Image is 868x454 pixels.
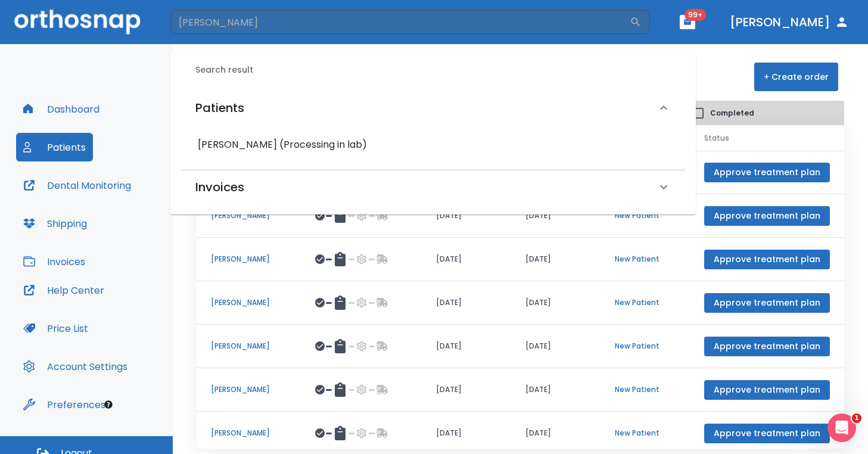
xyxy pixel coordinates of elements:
[16,95,107,123] button: Dashboard
[704,380,830,400] button: Approve treatment plan
[422,194,511,238] td: [DATE]
[170,10,630,34] input: Search by Patient Name or Case #
[615,254,676,265] p: New Patient
[103,399,114,410] div: Tooltip anchor
[195,178,244,197] h6: Invoices
[211,210,287,221] p: [PERSON_NAME]
[422,281,511,325] td: [DATE]
[211,428,287,439] p: [PERSON_NAME]
[615,297,676,308] p: New Patient
[181,86,685,129] div: Patients
[211,297,287,308] p: [PERSON_NAME]
[16,352,135,381] button: Account Settings
[195,98,244,117] h6: Patients
[422,238,511,281] td: [DATE]
[211,384,287,395] p: [PERSON_NAME]
[16,247,92,276] button: Invoices
[422,368,511,412] td: [DATE]
[704,424,830,443] button: Approve treatment plan
[704,293,830,313] button: Approve treatment plan
[704,133,729,144] span: Status
[211,341,287,352] p: [PERSON_NAME]
[511,368,601,412] td: [DATE]
[211,254,287,265] p: [PERSON_NAME]
[16,276,111,304] button: Help Center
[704,163,830,182] button: Approve treatment plan
[754,63,838,91] button: + Create order
[195,64,685,77] h6: Search result
[615,210,676,221] p: New Patient
[704,206,830,226] button: Approve treatment plan
[704,337,830,356] button: Approve treatment plan
[511,238,601,281] td: [DATE]
[14,10,141,34] img: Orthosnap
[827,413,856,442] iframe: Intercom live chat
[16,390,113,419] button: Preferences
[181,170,685,204] div: Invoices
[16,209,94,238] button: Shipping
[16,171,138,200] button: Dental Monitoring
[704,250,830,269] button: Approve treatment plan
[725,11,854,33] button: [PERSON_NAME]
[511,325,601,368] td: [DATE]
[615,384,676,395] p: New Patient
[615,341,676,352] p: New Patient
[511,194,601,238] td: [DATE]
[710,108,754,119] span: Completed
[422,325,511,368] td: [DATE]
[852,413,861,423] span: 1
[16,133,93,161] button: Patients
[511,281,601,325] td: [DATE]
[198,136,668,153] h6: [PERSON_NAME] (Processing in lab)
[615,428,676,439] p: New Patient
[685,9,706,21] span: 99+
[16,314,95,343] button: Price List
